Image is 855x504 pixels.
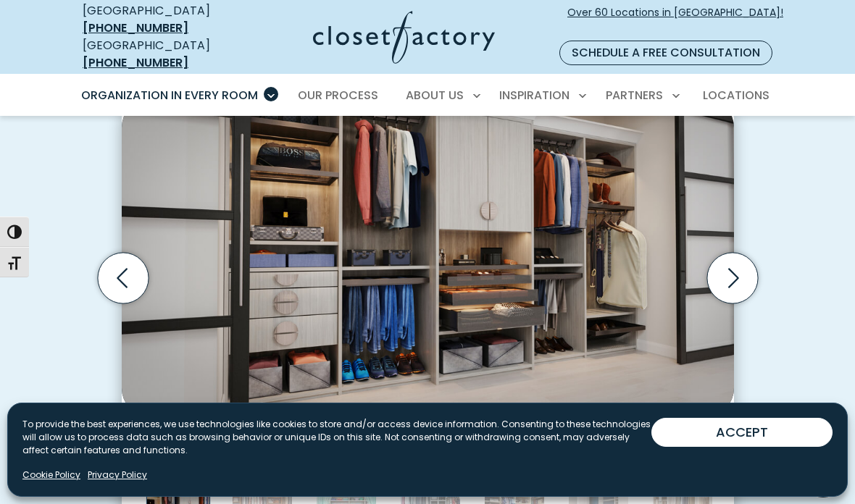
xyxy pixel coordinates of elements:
[559,41,772,65] a: Schedule a Free Consultation
[567,5,783,35] span: Over 60 Locations in [GEOGRAPHIC_DATA]!
[83,37,241,72] div: [GEOGRAPHIC_DATA]
[71,75,784,116] nav: Primary Menu
[122,98,734,417] img: Custom reach-in closet with pant hangers, custom cabinets and drawers
[81,87,258,104] span: Organization in Every Room
[83,2,241,37] div: [GEOGRAPHIC_DATA]
[651,418,833,447] button: ACCEPT
[83,20,188,36] a: [PHONE_NUMBER]
[499,87,570,104] span: Inspiration
[313,11,495,64] img: Closet Factory Logo
[88,469,147,482] a: Privacy Policy
[606,87,663,104] span: Partners
[22,469,80,482] a: Cookie Policy
[92,247,154,309] button: Previous slide
[298,87,378,104] span: Our Process
[406,87,464,104] span: About Us
[83,54,188,71] a: [PHONE_NUMBER]
[22,418,651,457] p: To provide the best experiences, we use technologies like cookies to store and/or access device i...
[701,247,764,309] button: Next slide
[703,87,769,104] span: Locations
